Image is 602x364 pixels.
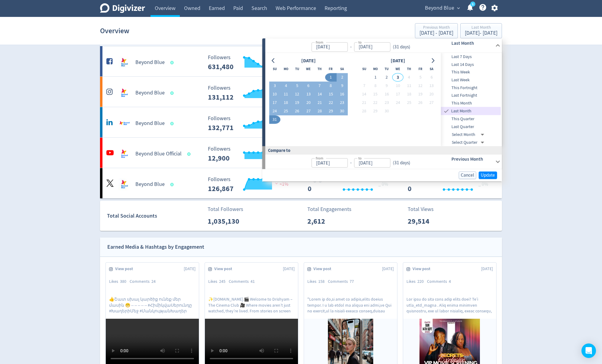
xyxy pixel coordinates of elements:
[441,92,501,99] span: Last Fortnight
[481,173,495,177] span: Update
[292,65,303,73] th: Tuesday
[441,53,501,60] span: Last 7 Days
[214,266,235,272] span: View post
[280,82,292,90] button: 4
[358,99,370,107] button: 21
[269,65,280,73] th: Sunday
[441,116,501,123] span: This Quarter
[417,279,424,284] span: 220
[314,99,325,107] button: 21
[325,90,336,99] button: 15
[305,177,395,193] svg: Engagements 0
[325,82,336,90] button: 8
[219,279,225,284] span: 245
[118,117,131,129] img: Beyond Blue undefined
[441,91,501,99] div: Last Fortnight
[403,73,415,82] button: 4
[381,90,392,99] button: 16
[229,279,258,285] div: Comments
[441,61,501,69] div: Last 14 Days
[413,266,434,272] span: View post
[358,156,361,161] label: to
[135,150,182,158] h5: Beyond Blue Official
[208,216,242,227] p: 1,035,130
[461,173,474,177] span: Cancel
[415,99,426,107] button: 26
[403,65,415,73] th: Thursday
[452,139,487,146] div: Select Quarter
[358,90,370,99] button: 14
[382,266,394,272] span: [DATE]
[280,90,292,99] button: 11
[292,82,303,90] button: 5
[403,99,415,107] button: 25
[481,266,493,272] span: [DATE]
[336,65,348,73] th: Saturday
[370,82,381,90] button: 8
[170,61,176,64] span: Data last synced: 2 Sep 2025, 10:01pm (AEST)
[313,266,335,272] span: View post
[441,53,501,61] div: Last 7 Days
[314,82,325,90] button: 7
[441,99,501,107] div: This Month
[427,279,454,285] div: Comments
[358,82,370,90] button: 7
[109,296,196,313] p: 👍Շատ սխալ կարծիք ունեք մեր մասին 😁 -- -- -- -- -- #ՀիմիկվաՍերունդը #ԽաղերիՄեջ #ՄանկությանԽաղեր #Գ...
[415,90,426,99] button: 19
[370,99,381,107] button: 22
[118,148,131,160] img: Beyond Blue Official undefined
[280,107,292,116] button: 25
[100,107,502,137] a: Beyond Blue undefinedBeyond Blue Followers --- Followers 132,771 <1% Engagements 432 Engagements ...
[350,279,354,284] span: 77
[170,122,176,125] span: Data last synced: 3 Sep 2025, 12:01pm (AEST)
[460,23,502,38] button: Last Month[DATE]- [DATE]
[269,90,280,99] button: 10
[423,3,461,13] button: Beyond Blue
[451,156,493,163] h6: Previous Month
[316,156,323,161] label: from
[441,100,501,107] span: This Month
[465,30,497,36] div: [DATE] - [DATE]
[381,99,392,107] button: 23
[262,146,502,155] div: Compare to
[118,178,131,190] img: Beyond Blue undefined
[336,73,348,82] button: 2
[135,59,165,66] h5: Beyond Blue
[390,43,413,50] div: ( 31 days )
[348,43,354,50] div: -
[370,107,381,116] button: 29
[120,279,126,284] span: 380
[456,5,461,11] span: expand_more
[381,82,392,90] button: 9
[292,90,303,99] button: 12
[205,85,296,101] svg: Followers ---
[283,266,295,272] span: [DATE]
[408,216,442,227] p: 29,514
[419,25,453,30] div: Previous Month
[381,107,392,116] button: 30
[441,69,501,76] div: This Week
[135,120,165,127] h5: Beyond Blue
[151,279,156,284] span: 24
[316,40,323,45] label: from
[251,279,255,284] span: 41
[415,23,458,38] button: Previous Month[DATE] - [DATE]
[426,65,437,73] th: Saturday
[299,57,317,65] div: [DATE]
[415,65,426,73] th: Friday
[392,73,403,82] button: 3
[392,99,403,107] button: 24
[307,216,342,227] p: 2,612
[426,82,437,90] button: 13
[170,183,176,186] span: Data last synced: 3 Sep 2025, 4:02am (AEST)
[429,56,437,65] button: Go to next month
[336,82,348,90] button: 9
[109,279,130,285] div: Likes
[441,107,501,115] div: Last Month
[426,90,437,99] button: 20
[470,2,475,7] a: 1
[325,107,336,116] button: 29
[426,99,437,107] button: 27
[303,90,314,99] button: 13
[358,65,370,73] th: Sunday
